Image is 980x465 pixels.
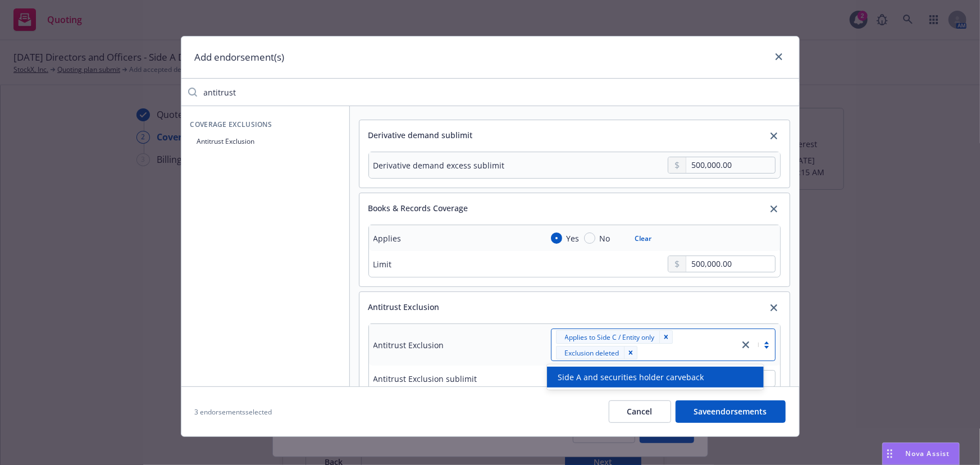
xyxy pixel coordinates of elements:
[767,129,781,143] a: close
[686,256,774,272] input: 0.00
[565,347,619,359] span: Exclusion deleted
[188,88,197,97] svg: Search
[906,449,950,458] span: Nova Assist
[883,443,897,464] div: Drag to move
[659,330,673,344] div: Remove [object Object]
[368,202,468,216] div: Books & Records Coverage
[624,346,637,359] div: Remove [object Object]
[567,233,580,244] span: Yes
[560,331,655,343] span: Applies to Side C / Entity only
[373,159,505,171] div: Derivative demand excess sublimit
[190,120,340,129] span: Coverage Exclusions
[368,129,473,143] div: Derivative demand sublimit
[373,258,392,270] div: Limit
[882,443,960,465] button: Nova Assist
[373,373,477,385] div: Antitrust Exclusion sublimit
[560,347,619,359] span: Exclusion deleted
[676,400,786,423] button: Saveendorsements
[767,301,781,314] a: close
[190,132,340,151] button: Antitrust Exclusion
[195,407,272,417] span: 3 endorsements selected
[584,233,595,244] input: No
[373,339,444,351] div: Antitrust Exclusion
[368,301,440,314] div: Antitrust Exclusion
[565,331,655,343] span: Applies to Side C / Entity only
[772,50,786,63] a: close
[558,371,704,383] span: Side A and securities holder carveback
[600,233,610,244] span: No
[628,230,659,246] button: Clear
[686,157,774,173] input: 0.00
[609,400,671,423] button: Cancel
[739,338,753,352] a: close
[195,50,285,65] h1: Add endorsement(s)
[767,202,781,216] a: close
[373,233,402,244] div: Applies
[551,233,562,244] input: Yes
[197,81,799,103] input: Filter endorsements...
